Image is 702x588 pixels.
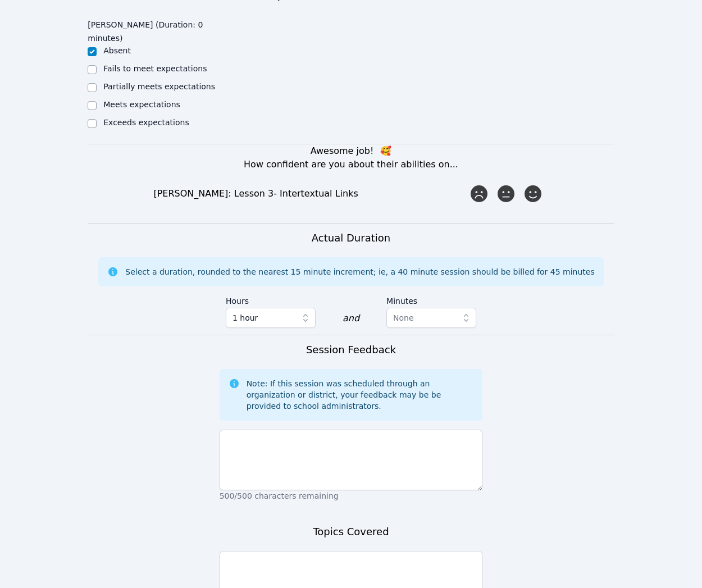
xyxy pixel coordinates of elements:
[220,490,483,502] p: 500/500 characters remaining
[244,159,458,170] span: How confident are you about their abilities on...
[312,230,390,246] h3: Actual Duration
[393,313,414,322] span: None
[313,524,389,540] h3: Topics Covered
[153,187,467,200] div: [PERSON_NAME]: Lesson 3- Intertextual Links
[88,15,219,45] legend: [PERSON_NAME] (Duration: 0 minutes)
[386,291,476,308] label: Minutes
[386,308,476,328] button: None
[125,266,594,277] div: Select a duration, rounded to the nearest 15 minute increment; ie, a 40 minute session should be ...
[247,378,474,412] div: Note: If this session was scheduled through an organization or district, your feedback may be be ...
[380,145,391,156] span: kisses
[306,342,396,358] h3: Session Feedback
[103,64,207,73] label: Fails to meet expectations
[233,311,258,325] span: 1 hour
[311,145,374,156] span: Awesome job!
[103,118,189,127] label: Exceeds expectations
[103,82,215,91] label: Partially meets expectations
[343,312,359,325] div: and
[103,46,131,55] label: Absent
[103,100,180,109] label: Meets expectations
[226,308,316,328] button: 1 hour
[226,291,316,308] label: Hours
